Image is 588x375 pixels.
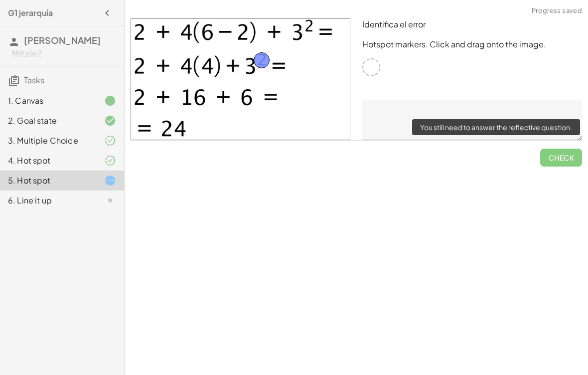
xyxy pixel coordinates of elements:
[8,175,88,187] div: 5. Hot spot
[8,155,88,167] div: 4. Hot spot
[104,175,116,187] i: Task started.
[362,38,582,50] p: Hotspot markers. Click and drag onto the image.
[131,18,350,140] img: ebb36bb60e96fc391738b03b94ccd629bfdea44f8dc63f468d706468eb46f53f.jpeg
[8,194,88,206] div: 6. Line it up
[8,135,88,147] div: 3. Multiple Choice
[104,155,116,167] i: Task finished and part of it marked as correct.
[8,95,88,107] div: 1. Canvas
[8,7,53,19] h4: G1 jerarquía
[104,194,116,206] i: Task not started.
[24,34,101,46] span: [PERSON_NAME]
[104,135,116,147] i: Task finished and part of it marked as correct.
[104,115,116,127] i: Task finished and correct.
[362,18,582,30] p: Identifica el error
[24,75,44,85] span: Tasks
[104,95,116,107] i: Task finished.
[8,115,88,127] div: 2. Goal state
[532,6,582,16] span: Progress saved
[12,48,116,58] div: Not you?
